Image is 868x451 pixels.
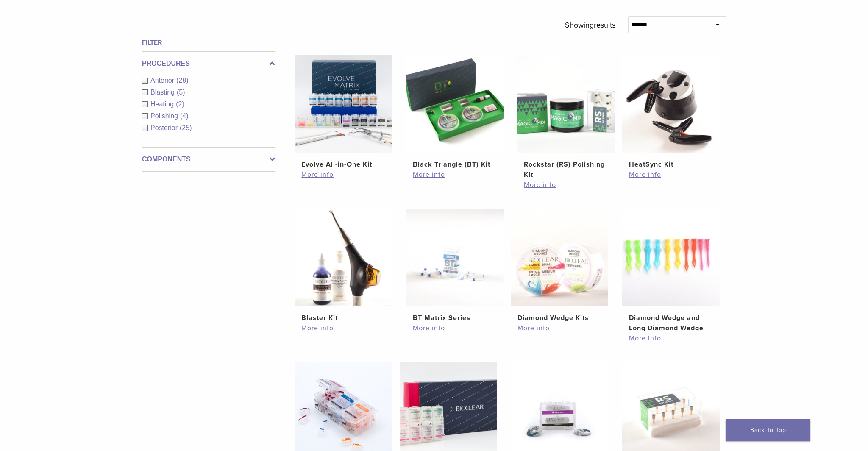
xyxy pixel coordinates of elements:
h2: BT Matrix Series [413,313,497,323]
h2: Blaster Kit [301,313,385,323]
a: More info [301,323,385,333]
img: Diamond Wedge and Long Diamond Wedge [622,209,720,306]
a: Rockstar (RS) Polishing KitRockstar (RS) Polishing Kit [517,55,615,180]
a: Blaster KitBlaster Kit [294,209,393,323]
h2: Diamond Wedge Kits [517,313,601,323]
span: (28) [176,77,188,84]
img: BT Matrix Series [406,209,504,306]
a: More info [413,323,497,333]
span: Heating [150,100,176,108]
label: Procedures [142,58,275,69]
a: More info [524,180,608,190]
img: Black Triangle (BT) Kit [406,55,504,153]
span: (2) [176,100,184,108]
a: More info [301,170,385,180]
a: Diamond Wedge KitsDiamond Wedge Kits [510,209,609,323]
a: Diamond Wedge and Long Diamond WedgeDiamond Wedge and Long Diamond Wedge [622,209,721,333]
p: Showing results [565,16,615,34]
h4: Filter [142,37,275,47]
span: Blasting [150,89,177,96]
a: Back To Top [726,419,810,441]
h2: Rockstar (RS) Polishing Kit [524,159,608,180]
img: Blaster Kit [295,209,392,306]
span: (5) [177,89,185,96]
span: Anterior [150,77,176,84]
span: Polishing [150,112,180,120]
img: Rockstar (RS) Polishing Kit [517,55,615,153]
a: Black Triangle (BT) KitBlack Triangle (BT) Kit [406,55,504,170]
h2: Evolve All-in-One Kit [301,159,385,170]
a: HeatSync KitHeatSync Kit [622,55,721,170]
h2: Diamond Wedge and Long Diamond Wedge [629,313,713,333]
label: Components [142,154,275,164]
span: (25) [180,124,192,131]
h2: Black Triangle (BT) Kit [413,159,497,170]
a: Evolve All-in-One KitEvolve All-in-One Kit [294,55,393,170]
span: Posterior [150,124,180,131]
img: Diamond Wedge Kits [511,209,608,306]
a: More info [413,170,497,180]
h2: HeatSync Kit [629,159,713,170]
a: BT Matrix SeriesBT Matrix Series [406,209,504,323]
span: (4) [180,112,189,120]
a: More info [517,323,601,333]
a: More info [629,170,713,180]
img: Evolve All-in-One Kit [295,55,392,153]
a: More info [629,333,713,343]
img: HeatSync Kit [622,55,720,153]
